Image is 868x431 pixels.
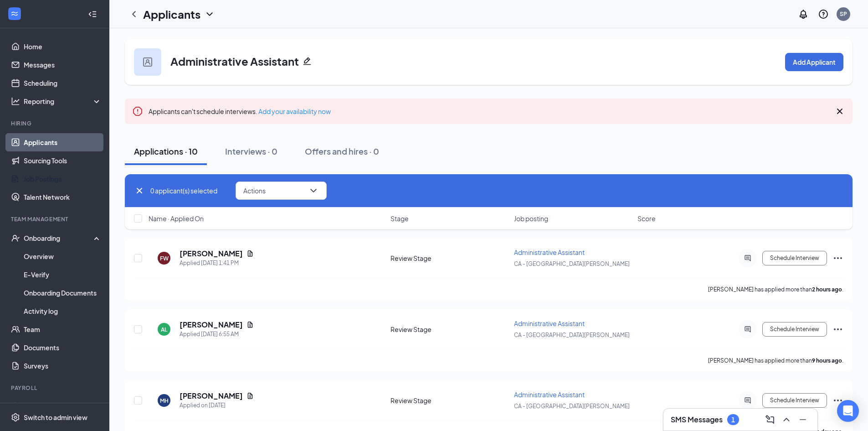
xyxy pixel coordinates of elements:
div: Review Stage [390,325,508,334]
svg: Cross [134,185,145,196]
a: E-Verify [24,265,102,284]
span: Administrative Assistant [514,248,585,256]
b: 9 hours ago [812,357,842,364]
svg: QuestionInfo [818,9,829,20]
span: CA - [GEOGRAPHIC_DATA][PERSON_NAME] [514,260,630,267]
div: Team Management [11,215,100,223]
svg: Document [247,392,254,400]
svg: UserCheck [11,234,20,243]
a: Add your availability now [258,107,331,115]
div: Reporting [24,97,102,106]
span: Applicants can't schedule interviews. [149,107,331,115]
a: Messages [24,56,102,74]
p: [PERSON_NAME] has applied more than . [708,286,843,293]
a: PayrollCrown [24,398,102,416]
span: Administrative Assistant [514,319,585,327]
svg: ChevronDown [204,9,215,20]
h1: Applicants [143,6,200,22]
a: Applicants [24,133,102,151]
span: Actions [243,187,266,194]
a: Overview [24,247,102,265]
svg: Ellipses [832,324,843,335]
svg: Analysis [11,97,20,106]
h3: SMS Messages [671,415,723,425]
button: Add Applicant [785,53,843,71]
span: Name · Applied On [149,214,204,223]
div: Review Stage [390,396,508,405]
div: FW [160,254,169,262]
button: ChevronUp [779,412,794,427]
button: Schedule Interview [762,393,827,408]
h5: [PERSON_NAME] [180,391,243,401]
svg: Ellipses [832,253,843,264]
svg: Settings [11,413,20,422]
a: Sourcing Tools [24,151,102,170]
div: Hiring [11,119,100,127]
button: ComposeMessage [763,412,777,427]
a: Onboarding Documents [24,284,102,302]
div: Applied [DATE] 6:55 AM [180,330,254,339]
svg: Pencil [303,57,312,66]
span: Stage [390,214,409,223]
div: Applied on [DATE] [180,401,254,410]
a: Activity log [24,302,102,320]
button: Schedule Interview [762,322,827,337]
div: Review Stage [390,254,508,263]
div: Applied [DATE] 1:41 PM [180,259,254,268]
h3: Administrative Assistant [170,53,299,69]
div: Applications · 10 [134,145,198,157]
button: Minimize [796,412,810,427]
svg: ActiveChat [742,254,753,262]
a: Documents [24,338,102,357]
button: Schedule Interview [762,251,827,265]
div: Payroll [11,384,100,392]
button: ActionsChevronDown [236,182,327,200]
span: CA - [GEOGRAPHIC_DATA][PERSON_NAME] [514,403,630,410]
svg: Document [247,250,254,257]
a: Home [24,37,102,56]
a: Team [24,320,102,338]
div: Open Intercom Messenger [837,400,859,422]
span: CA - [GEOGRAPHIC_DATA][PERSON_NAME] [514,332,630,338]
svg: ComposeMessage [765,414,776,425]
div: MH [160,397,169,405]
div: Interviews · 0 [225,145,277,157]
svg: Document [247,321,254,328]
div: Offers and hires · 0 [305,145,379,157]
h5: [PERSON_NAME] [180,320,243,330]
span: Administrative Assistant [514,390,585,399]
svg: ChevronUp [781,414,792,425]
svg: ActiveChat [742,326,753,333]
a: Talent Network [24,188,102,206]
svg: Ellipses [832,395,843,406]
span: 0 applicant(s) selected [150,186,217,196]
div: AL [161,326,167,333]
svg: Cross [834,106,845,117]
svg: WorkstreamLogo [10,9,19,18]
svg: Error [132,106,143,117]
svg: Notifications [798,9,809,20]
div: 1 [731,416,735,424]
svg: ActiveChat [742,397,753,404]
a: Job Postings [24,170,102,188]
h5: [PERSON_NAME] [180,249,243,259]
svg: Minimize [797,414,808,425]
span: Job posting [514,214,548,223]
div: Switch to admin view [24,413,87,422]
span: Score [637,214,656,223]
a: Scheduling [24,74,102,92]
div: Onboarding [24,234,94,243]
p: [PERSON_NAME] has applied more than . [708,357,843,364]
svg: ChevronLeft [128,9,139,20]
div: SP [840,10,847,18]
svg: ChevronDown [308,185,319,196]
svg: Collapse [88,10,97,19]
a: Surveys [24,357,102,375]
b: 2 hours ago [812,286,842,293]
img: user icon [143,57,152,67]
